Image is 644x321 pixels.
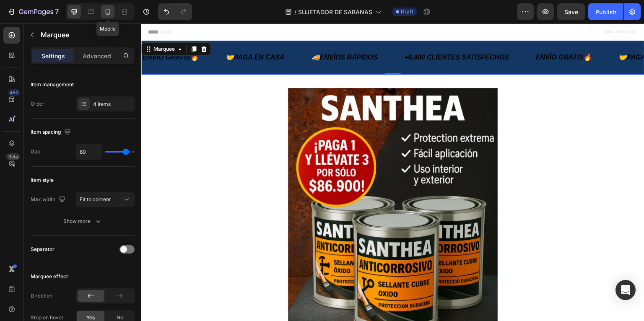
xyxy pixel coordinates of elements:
div: Show more [63,217,102,225]
input: Auto [76,144,101,159]
div: Marquee [10,22,35,29]
span: Fit to content [80,196,111,202]
div: Max width [31,194,67,205]
div: Beta [6,153,20,160]
div: Gap [31,148,40,155]
span: SUJETADOR DE SABANAS [298,8,372,16]
div: 450 [8,89,20,96]
p: Settings [42,52,65,60]
div: Separator [31,246,55,253]
span: Save [564,8,578,16]
div: Publish [595,8,616,16]
p: 🚚ENVÍOS RÁPIDOS [170,28,236,40]
button: Save [557,3,585,20]
p: 7 [55,7,59,17]
button: 7 [3,3,62,20]
div: Open Intercom Messenger [615,280,636,300]
iframe: Design area [141,23,644,321]
div: Item style [31,176,54,184]
button: Show more [31,214,135,229]
p: Advanced [83,52,111,60]
p: +6.400 CLIENTES SATISFECHOS [263,28,368,40]
div: Undo/Redo [158,3,192,20]
div: Marquee effect [31,273,68,280]
p: ENVÍO GRATIS🔥 [395,28,451,40]
div: Order [31,100,44,108]
div: Direction [31,292,52,300]
span: / [294,8,296,16]
div: Item spacing [31,127,73,138]
button: Fit to content [76,192,135,207]
button: Publish [588,3,623,20]
div: Item management [31,81,74,88]
p: 🤝PAGA EN CASA [478,28,537,40]
span: Draft [401,8,413,16]
div: 4 items [93,101,132,108]
p: Marquee [41,30,131,40]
